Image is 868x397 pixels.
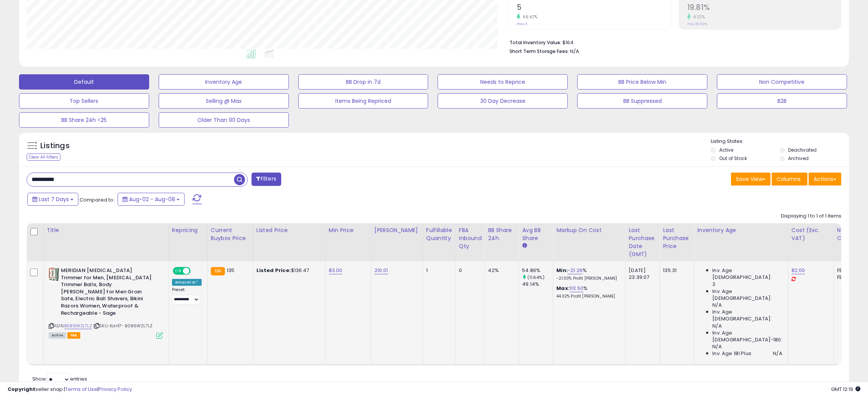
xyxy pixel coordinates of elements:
small: Prev: 3 [517,22,527,26]
div: Title [47,226,166,234]
div: 0 [459,267,479,274]
b: Listed Price: [256,267,291,274]
button: Last 7 Days [27,193,78,206]
label: Archived [788,155,809,162]
div: Amazon AI * [172,279,202,286]
div: $136.47 [256,267,320,274]
th: The percentage added to the cost of goods (COGS) that forms the calculator for Min & Max prices. [553,223,626,261]
span: All listings currently available for purchase on Amazon [49,332,66,339]
a: Privacy Policy [99,386,132,393]
span: N/A [773,350,782,357]
label: Out of Stock [719,155,747,162]
div: Num of Comp. [837,226,865,242]
span: OFF [190,268,202,274]
div: Markup on Cost [556,226,622,234]
div: % [556,285,620,299]
span: | SKU: Koli47- B086W2L7LZ [93,323,153,329]
button: Needs to Reprice [438,74,568,90]
span: N/A [712,323,721,330]
span: Last 7 Days [39,195,69,203]
div: Last Purchase Price [663,226,691,250]
span: Inv. Age 181 Plus: [712,350,752,357]
div: 49.14% [522,281,553,288]
small: Avg BB Share. [522,242,527,249]
button: 30 Day Decrease [438,93,568,109]
a: 210.01 [374,267,388,274]
div: 42% [488,267,513,274]
span: Columns [777,175,801,183]
small: 66.67% [520,14,537,20]
button: Aug-02 - Aug-08 [118,193,185,206]
div: 1 [426,267,450,274]
li: $164 [510,37,836,46]
div: Fulfillable Quantity [426,226,452,242]
a: 113.50 [570,285,583,292]
div: ASIN: [49,267,163,338]
button: Save View [731,173,771,186]
span: 2025-08-16 12:19 GMT [831,386,860,393]
span: Aug-02 - Aug-08 [129,195,175,203]
div: BB Share 24h. [488,226,516,242]
button: Inventory Age [159,74,289,90]
div: Min Price [329,226,368,234]
b: MERIDIAN [MEDICAL_DATA] Trimmer for Men, [MEDICAL_DATA] Trimmer Balls, Body [PERSON_NAME] for Men... [61,267,153,319]
span: 2 [712,281,715,288]
label: Deactivated [788,147,817,153]
button: Selling @ Max [159,93,289,109]
div: FBA: 1 [837,267,862,274]
b: Max: [556,285,570,292]
h2: 19.81% [687,3,841,13]
div: Repricing [172,226,204,234]
div: FBM: 2 [837,274,862,281]
button: Filters [252,173,281,186]
button: B2B [717,93,847,109]
small: 4.32% [691,14,705,20]
span: Show: entries [32,375,87,383]
span: Inv. Age [DEMOGRAPHIC_DATA]-180: [712,330,782,343]
span: Compared to: [80,196,115,203]
label: Active [719,147,733,153]
a: B086W2L7LZ [64,323,92,329]
p: 44.32% Profit [PERSON_NAME] [556,294,620,299]
button: Default [19,74,149,90]
b: Total Inventory Value: [510,39,561,46]
button: Items Being Repriced [298,93,428,109]
small: FBA [211,267,225,275]
small: Prev: 18.99% [687,22,707,26]
div: Clear All Filters [27,154,61,161]
b: Min: [556,267,568,274]
span: N/A [712,343,721,350]
span: 135 [227,267,234,274]
div: 54.86% [522,267,553,274]
a: Terms of Use [65,386,97,393]
span: N/A [570,48,579,55]
span: Inv. Age [DEMOGRAPHIC_DATA]: [712,288,782,302]
strong: Copyright [8,386,35,393]
div: Displaying 1 to 1 of 1 items [781,213,841,220]
button: BB Share 24h <25 [19,112,149,128]
div: Last Purchase Date (GMT) [629,226,656,258]
button: Older Than 90 Days [159,112,289,128]
img: 41-p-YsZgLL._SL40_.jpg [49,267,59,282]
div: Avg BB Share [522,226,550,242]
div: Current Buybox Price [211,226,250,242]
p: -21.00% Profit [PERSON_NAME] [556,276,620,281]
div: [PERSON_NAME] [374,226,420,234]
button: BB Suppressed [577,93,707,109]
div: FBA inbound Qty [459,226,482,250]
h2: 5 [517,3,671,13]
span: Inv. Age [DEMOGRAPHIC_DATA]: [712,309,782,322]
span: FBA [67,332,80,339]
h5: Listings [40,141,70,151]
button: BB Drop in 7d [298,74,428,90]
a: 83.00 [329,267,342,274]
a: 82.00 [792,267,805,274]
span: ON [174,268,183,274]
a: -21.26 [568,267,583,274]
small: (11.64%) [527,274,545,280]
div: Cost (Exc. VAT) [792,226,831,242]
button: Columns [772,173,807,186]
button: Top Sellers [19,93,149,109]
div: seller snap | | [8,386,132,393]
p: Listing States: [711,138,849,145]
